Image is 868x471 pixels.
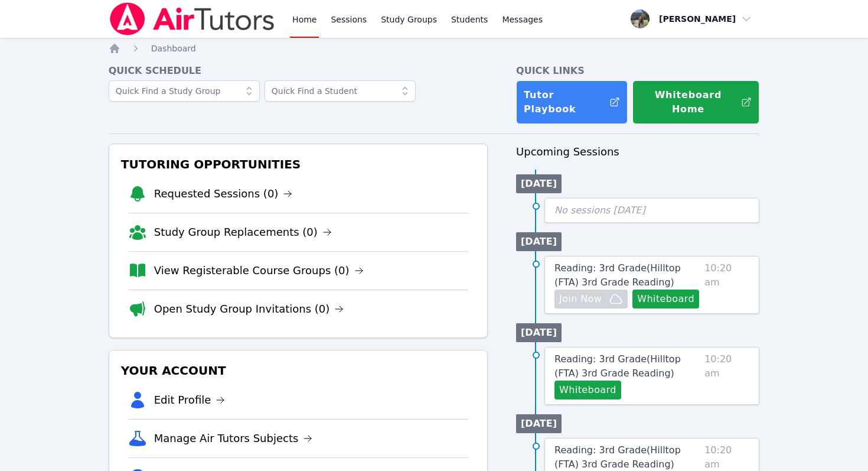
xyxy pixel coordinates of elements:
[554,352,700,381] a: Reading: 3rd Grade(Hilltop (FTA) 3rd Grade Reading)
[554,262,681,288] span: Reading: 3rd Grade ( Hilltop (FTA) 3rd Grade Reading )
[109,43,760,54] nav: Breadcrumb
[154,262,364,279] a: View Registerable Course Groups (0)
[554,353,681,379] span: Reading: 3rd Grade ( Hilltop (FTA) 3rd Grade Reading )
[154,430,313,447] a: Manage Air Tutors Subjects
[502,14,543,25] span: Messages
[154,186,293,202] a: Requested Sessions (0)
[265,80,416,102] input: Quick Find a Student
[154,392,226,408] a: Edit Profile
[516,174,562,193] li: [DATE]
[516,323,562,342] li: [DATE]
[554,204,645,216] span: No sessions [DATE]
[109,64,488,78] h4: Quick Schedule
[554,444,681,470] span: Reading: 3rd Grade ( Hilltop (FTA) 3rd Grade Reading )
[109,80,260,102] input: Quick Find a Study Group
[154,224,332,241] a: Study Group Replacements (0)
[516,414,562,433] li: [DATE]
[632,80,759,124] button: Whiteboard Home
[554,261,700,290] a: Reading: 3rd Grade(Hilltop (FTA) 3rd Grade Reading)
[704,261,749,308] span: 10:20 am
[704,352,749,399] span: 10:20 am
[119,154,478,175] h3: Tutoring Opportunities
[559,292,602,306] span: Join Now
[554,381,621,399] button: Whiteboard
[119,360,478,381] h3: Your Account
[154,301,344,317] a: Open Study Group Invitations (0)
[632,290,699,308] button: Whiteboard
[516,144,759,160] h3: Upcoming Sessions
[516,80,628,124] a: Tutor Playbook
[109,2,276,35] img: Air Tutors
[151,43,196,54] a: Dashboard
[554,290,628,308] button: Join Now
[151,44,196,53] span: Dashboard
[516,232,562,251] li: [DATE]
[516,64,759,78] h4: Quick Links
